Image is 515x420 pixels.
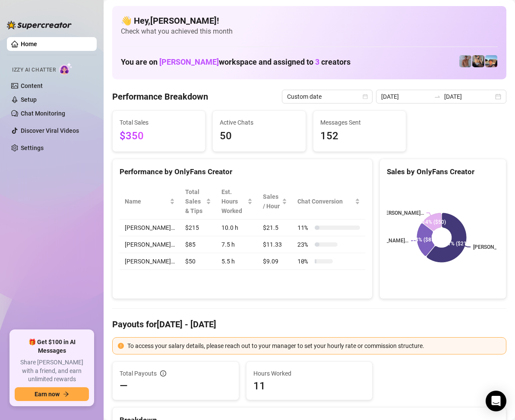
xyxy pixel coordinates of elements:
[363,94,368,99] span: calendar
[21,110,65,117] a: Chat Monitoring
[444,92,493,101] input: End date
[258,219,293,236] td: $21.5
[120,236,180,253] td: [PERSON_NAME]…
[434,93,441,100] span: swap-right
[297,197,353,206] span: Chat Conversion
[253,369,366,378] span: Hours Worked
[112,91,208,103] h4: Performance Breakdown
[180,219,216,236] td: $215
[120,219,180,236] td: [PERSON_NAME]…
[459,55,471,67] img: Joey
[21,127,79,134] a: Discover Viral Videos
[381,92,430,101] input: Start date
[263,192,281,211] span: Sales / Hour
[297,223,311,232] span: 11 %
[120,184,180,219] th: Name
[292,184,365,219] th: Chat Conversion
[287,90,367,103] span: Custom date
[15,387,89,401] button: Earn nowarrow-right
[434,93,441,100] span: to
[381,210,424,216] text: [PERSON_NAME]…
[125,197,168,206] span: Name
[387,166,499,178] div: Sales by OnlyFans Creator
[180,184,216,219] th: Total Sales & Tips
[366,238,409,244] text: [PERSON_NAME]…
[297,257,311,266] span: 10 %
[59,63,73,75] img: AI Chatter
[120,369,157,378] span: Total Payouts
[216,219,257,236] td: 10.0 h
[185,187,204,216] span: Total Sales & Tips
[35,391,60,398] span: Earn now
[63,391,69,397] span: arrow-right
[7,21,72,29] img: logo-BBDzfeDw.svg
[118,343,124,349] span: exclamation-circle
[120,166,365,178] div: Performance by OnlyFans Creator
[120,253,180,270] td: [PERSON_NAME]…
[121,57,351,67] h1: You are on workspace and assigned to creators
[112,318,506,330] h4: Payouts for [DATE] - [DATE]
[121,15,498,27] h4: 👋 Hey, [PERSON_NAME] !
[120,379,128,393] span: —
[220,118,298,127] span: Active Chats
[258,236,293,253] td: $11.33
[485,55,497,67] img: Zach
[127,341,501,351] div: To access your salary details, please reach out to your manager to set your hourly rate or commis...
[253,379,366,393] span: 11
[15,358,89,384] span: Share [PERSON_NAME] with a friend, and earn unlimited rewards
[320,128,399,144] span: 152
[121,27,498,36] span: Check what you achieved this month
[120,118,198,127] span: Total Sales
[159,57,219,66] span: [PERSON_NAME]
[486,391,506,411] div: Open Intercom Messenger
[160,370,166,376] span: info-circle
[120,128,198,144] span: $350
[315,57,319,66] span: 3
[472,55,484,67] img: George
[216,236,257,253] td: 7.5 h
[180,253,216,270] td: $50
[258,184,293,219] th: Sales / Hour
[220,128,298,144] span: 50
[297,240,311,249] span: 23 %
[15,338,89,355] span: 🎁 Get $100 in AI Messages
[12,66,56,74] span: Izzy AI Chatter
[180,236,216,253] td: $85
[221,187,245,216] div: Est. Hours Worked
[21,144,44,151] a: Settings
[21,41,37,47] a: Home
[258,253,293,270] td: $9.09
[21,96,37,103] a: Setup
[216,253,257,270] td: 5.5 h
[21,82,43,89] a: Content
[320,118,399,127] span: Messages Sent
